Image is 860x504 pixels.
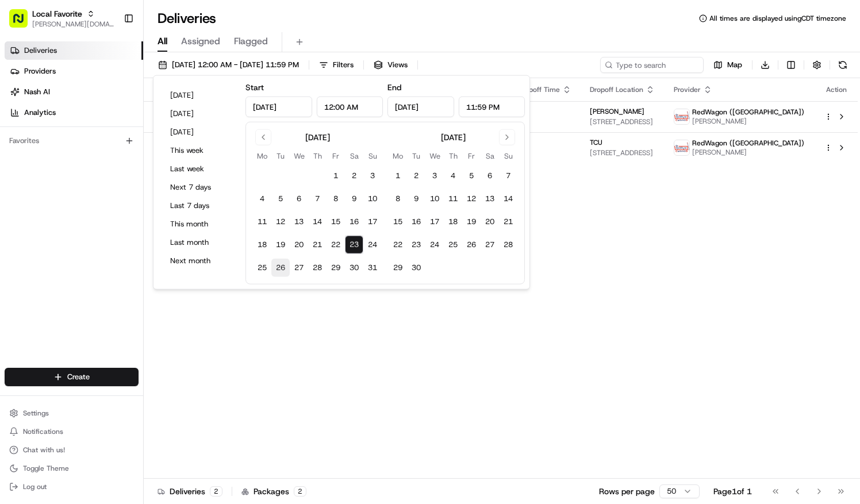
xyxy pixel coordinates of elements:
a: Powered byPylon [81,194,139,203]
button: 8 [327,190,345,208]
div: [DATE] [305,132,330,143]
a: Deliveries [5,41,143,60]
th: Saturday [481,150,499,162]
button: 29 [327,259,345,277]
input: Type to search [600,57,704,73]
button: 24 [363,236,382,254]
span: Notifications [23,427,63,436]
button: 15 [327,213,345,231]
button: [PERSON_NAME][DOMAIN_NAME][EMAIL_ADDRESS][PERSON_NAME][DOMAIN_NAME] [32,20,114,29]
span: Log out [23,482,47,491]
div: Packages [241,486,306,497]
button: 7 [308,190,327,208]
button: Last month [165,234,234,251]
button: 27 [481,236,499,254]
button: 11 [444,190,462,208]
button: 16 [407,213,425,231]
span: [STREET_ADDRESS] [590,117,655,126]
button: Go to previous month [255,129,271,145]
button: Last week [165,161,234,177]
button: [DATE] 12:00 AM - [DATE] 11:59 PM [153,57,304,73]
button: 21 [308,236,327,254]
button: 19 [462,213,481,231]
th: Friday [462,150,481,162]
span: [DATE] [490,148,571,157]
span: [STREET_ADDRESS] [590,148,655,157]
button: Create [5,368,139,386]
span: Chat with us! [23,445,65,455]
span: Pylon [114,194,139,203]
button: 30 [345,259,363,277]
div: Page 1 of 1 [713,486,752,497]
div: We're available if you need us! [39,121,145,130]
label: End [387,82,401,93]
button: 19 [271,236,290,254]
span: RedWagon ([GEOGRAPHIC_DATA]) [692,107,804,117]
button: 12 [271,213,290,231]
button: Views [368,57,413,73]
span: Dropoff Location [590,85,643,94]
th: Sunday [363,150,382,162]
button: 28 [308,259,327,277]
button: Start new chat [195,113,209,126]
button: Filters [314,57,359,73]
button: 2 [345,167,363,185]
div: 📗 [11,167,21,176]
button: 6 [481,167,499,185]
span: All [158,34,167,48]
button: Refresh [835,57,851,73]
span: Views [387,60,408,70]
th: Saturday [345,150,363,162]
button: Next 7 days [165,179,234,195]
th: Thursday [444,150,462,162]
span: Map [727,60,742,70]
button: 12 [462,190,481,208]
button: 26 [271,259,290,277]
button: Map [708,57,747,73]
div: Start new chat [39,109,189,121]
button: 6 [290,190,308,208]
button: This week [165,143,234,159]
img: 1736555255976-a54dd68f-1ca7-489b-9aae-adbdc363a1c4 [11,109,32,130]
button: [DATE] [165,106,234,122]
span: Flagged [234,34,268,48]
button: 23 [407,236,425,254]
button: 16 [345,213,363,231]
button: Local Favorite [32,8,82,20]
button: Local Favorite[PERSON_NAME][DOMAIN_NAME][EMAIL_ADDRESS][PERSON_NAME][DOMAIN_NAME] [5,5,119,32]
input: Date [387,97,454,117]
th: Tuesday [271,150,290,162]
button: 5 [271,190,290,208]
span: 7:30 PM [490,138,571,147]
button: 18 [444,213,462,231]
input: Time [317,97,383,117]
button: 25 [253,259,271,277]
button: 13 [481,190,499,208]
input: Clear [30,74,190,86]
button: [DATE] [165,87,234,103]
span: RedWagon ([GEOGRAPHIC_DATA]) [692,138,804,148]
button: 9 [407,190,425,208]
img: time_to_eat_nevada_logo [674,140,689,155]
button: Log out [5,479,139,495]
div: 2 [294,486,306,497]
button: Notifications [5,424,139,440]
span: 3:40 PM [490,107,571,116]
button: 1 [389,167,407,185]
button: 1 [327,167,345,185]
button: 14 [499,190,517,208]
button: 31 [363,259,382,277]
button: [DATE] [165,124,234,140]
button: 29 [389,259,407,277]
th: Monday [389,150,407,162]
th: Wednesday [425,150,444,162]
button: 17 [425,213,444,231]
th: Friday [327,150,345,162]
button: Chat with us! [5,442,139,458]
span: Providers [24,66,56,76]
div: Action [824,85,849,94]
a: Analytics [5,103,143,122]
span: Deliveries [24,45,57,56]
button: 24 [425,236,444,254]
